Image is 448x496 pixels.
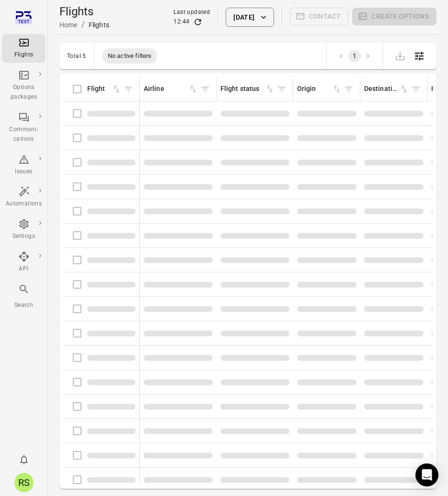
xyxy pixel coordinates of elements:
[6,50,42,60] div: Flights
[67,53,86,59] div: Total 5
[89,20,109,30] div: Flights
[2,109,46,147] a: Communi-cations
[290,8,349,27] span: Please make a selection to create communications
[6,125,42,144] div: Communi-cations
[2,67,46,105] a: Options packages
[173,8,210,17] div: Last updated
[6,232,42,241] div: Settings
[59,19,109,31] nav: Breadcrumbs
[59,4,109,19] h1: Flights
[6,264,42,274] div: API
[409,82,423,96] span: Filter by destination
[173,17,189,27] div: 12:44
[2,281,46,313] button: Search
[415,463,438,486] div: Open Intercom Messenger
[121,82,136,96] span: Filter by flight
[352,8,437,27] span: Please make a selection to create an option package
[297,84,342,94] div: Sort by origin in ascending order
[59,21,78,29] a: Home
[348,50,361,62] button: page 1
[2,34,46,63] a: Flights
[6,83,42,102] div: Options packages
[198,82,212,96] span: Filter by airline
[102,51,158,61] span: No active filters
[226,8,274,27] button: [DATE]
[14,450,34,469] button: Notifications
[87,84,121,94] div: Sort by flight in ascending order
[2,215,46,244] a: Settings
[391,51,410,60] span: Please make a selection to export
[144,84,198,94] div: Sort by airline in ascending order
[6,167,42,177] div: Issues
[275,82,289,96] span: Filter by flight status
[342,82,356,96] span: Filter by origin
[6,301,42,310] div: Search
[2,183,46,212] a: Automations
[2,151,46,180] a: Issues
[193,17,203,27] button: Refresh data
[220,84,275,94] div: Sort by flight status in ascending order
[11,469,37,496] button: Rishi Soekhoe
[14,473,34,492] div: RS
[81,19,85,31] li: /
[334,50,375,62] nav: pagination navigation
[364,84,409,94] div: Sort by destination in ascending order
[410,46,429,66] button: Open table configuration
[6,199,42,209] div: Automations
[2,248,46,277] a: API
